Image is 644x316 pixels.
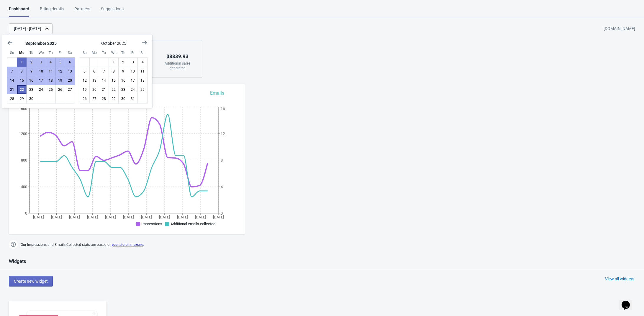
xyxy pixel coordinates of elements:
tspan: 12 [221,131,225,136]
button: October 3 2025 [128,57,138,67]
button: October 6 2025 [89,67,99,76]
button: October 21 2025 [99,85,109,94]
button: September 27 2025 [65,85,75,94]
button: September 21 2025 [7,85,17,94]
button: September 19 2025 [55,76,65,85]
div: Saturday [137,48,148,58]
button: October 5 2025 [80,67,90,76]
button: October 14 2025 [99,76,109,85]
button: October 11 2025 [137,67,148,76]
span: Create new widget [14,279,48,284]
img: help.png [9,240,18,249]
button: September 12 2025 [55,67,65,76]
tspan: [DATE] [159,215,170,219]
div: View all widgets [605,276,634,282]
tspan: 4 [221,185,223,189]
div: [DATE] - [DATE] [14,26,41,32]
tspan: [DATE] [123,215,134,219]
tspan: 400 [21,185,27,189]
button: October 16 2025 [118,76,128,85]
div: $ 8839.93 [159,52,196,61]
button: Show previous month, August 2025 [5,37,15,48]
button: October 4 2025 [137,57,148,67]
button: September 18 2025 [46,76,56,85]
button: September 29 2025 [17,94,27,103]
button: September 30 2025 [26,94,36,103]
button: October 2 2025 [118,57,128,67]
div: [DOMAIN_NAME] [604,24,635,34]
div: Additional sales generated [159,61,196,70]
button: September 23 2025 [26,85,36,94]
tspan: 1200 [19,131,27,136]
button: October 17 2025 [128,76,138,85]
button: September 4 2025 [46,57,56,67]
button: October 1 2025 [109,57,119,67]
div: Saturday [65,48,75,58]
button: September 26 2025 [55,85,65,94]
button: October 15 2025 [109,76,119,85]
tspan: [DATE] [105,215,116,219]
div: Sunday [7,48,17,58]
button: September 20 2025 [65,76,75,85]
div: Suggestions [101,6,124,16]
button: Show next month, November 2025 [139,37,150,48]
button: October 13 2025 [89,76,99,85]
button: October 28 2025 [99,94,109,103]
button: September 16 2025 [26,76,36,85]
div: Friday [55,48,65,58]
div: Dashboard [9,6,29,17]
div: Thursday [118,48,128,58]
span: Additional emails collected [171,222,215,226]
button: October 10 2025 [128,67,138,76]
div: Billing details [40,6,64,16]
button: Create new widget [9,276,53,287]
button: October 7 2025 [99,67,109,76]
a: your store timezone [112,243,143,247]
button: October 19 2025 [80,85,90,94]
tspan: 8 [221,158,223,162]
button: September 11 2025 [46,67,56,76]
button: October 29 2025 [109,94,119,103]
button: September 9 2025 [26,67,36,76]
button: October 30 2025 [118,94,128,103]
tspan: [DATE] [177,215,188,219]
div: Thursday [46,48,56,58]
tspan: [DATE] [195,215,206,219]
div: Monday [89,48,99,58]
button: September 3 2025 [36,57,46,67]
button: October 8 2025 [109,67,119,76]
tspan: [DATE] [69,215,80,219]
div: Partners [74,6,90,16]
button: September 5 2025 [55,57,65,67]
button: September 1 2025 [17,57,27,67]
tspan: [DATE] [51,215,62,219]
button: September 17 2025 [36,76,46,85]
button: October 12 2025 [80,76,90,85]
div: Wednesday [36,48,46,58]
div: Tuesday [99,48,109,58]
button: October 20 2025 [89,85,99,94]
button: September 8 2025 [17,67,27,76]
div: Tuesday [27,48,37,58]
button: September 2 2025 [26,57,36,67]
button: September 28 2025 [7,94,17,103]
tspan: [DATE] [87,215,98,219]
button: October 23 2025 [118,85,128,94]
button: October 24 2025 [128,85,138,94]
span: Impressions [141,222,162,226]
button: October 26 2025 [80,94,90,103]
div: Wednesday [109,48,119,58]
button: October 9 2025 [118,67,128,76]
div: Sunday [80,48,90,58]
tspan: [DATE] [141,215,152,219]
tspan: [DATE] [33,215,44,219]
button: October 27 2025 [89,94,99,103]
button: September 13 2025 [65,67,75,76]
button: September 14 2025 [7,76,17,85]
tspan: 800 [21,158,27,162]
iframe: chat widget [619,292,638,310]
div: Monday [17,48,27,58]
button: September 6 2025 [65,57,75,67]
button: October 25 2025 [137,85,148,94]
button: September 25 2025 [46,85,56,94]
